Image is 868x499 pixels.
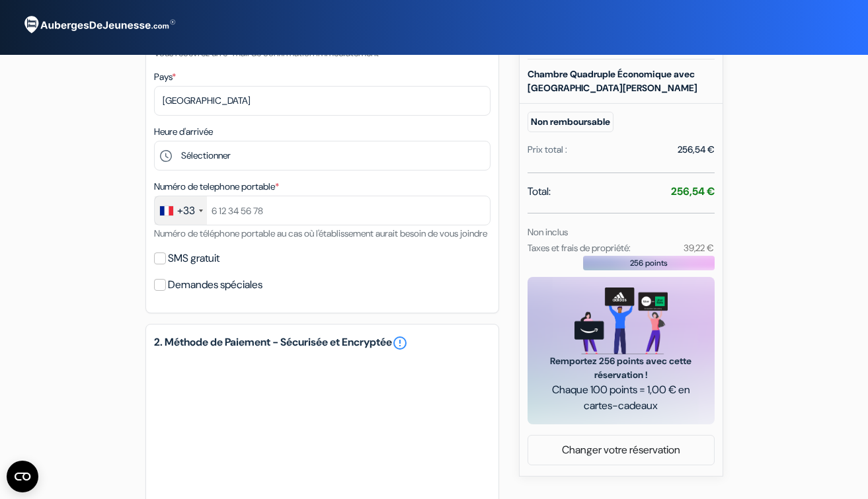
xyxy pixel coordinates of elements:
strong: 256,54 € [671,184,715,198]
span: Remportez 256 points avec cette réservation ! [543,354,699,382]
div: +33 [177,203,195,219]
small: Non inclus [528,226,568,238]
img: AubergesDeJeunesse.com [16,7,181,43]
h5: 2. Méthode de Paiement - Sécurisée et Encryptée [154,335,491,351]
a: Changer votre réservation [528,438,714,463]
span: Chaque 100 points = 1,00 € en cartes-cadeaux [543,382,699,414]
div: 256,54 € [678,143,715,157]
label: Pays [154,70,176,84]
small: 39,22 € [684,242,714,254]
small: Non remboursable [528,112,613,132]
b: Chambre Quadruple Économique avec [GEOGRAPHIC_DATA][PERSON_NAME] [528,68,697,94]
div: Prix total : [528,143,567,157]
span: Total: [528,184,551,200]
label: SMS gratuit [168,249,219,268]
span: 256 points [630,257,668,269]
img: gift_card_hero_new.png [574,288,668,354]
input: 6 12 34 56 78 [154,196,491,225]
label: Numéro de telephone portable [154,180,279,194]
button: CMP-Widget öffnen [7,461,38,492]
label: Heure d'arrivée [154,125,213,139]
small: Taxes et frais de propriété: [528,242,631,254]
a: error_outline [392,335,408,351]
small: Numéro de téléphone portable au cas où l'établissement aurait besoin de vous joindre [154,227,487,239]
div: France: +33 [155,196,207,225]
label: Demandes spéciales [168,276,262,294]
